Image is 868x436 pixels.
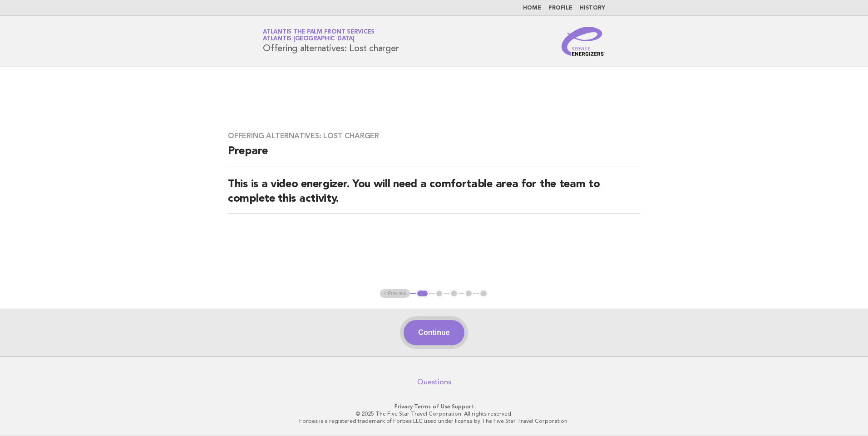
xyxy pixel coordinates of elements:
img: Service Energizers [562,27,605,56]
h2: Prepare [228,144,640,166]
p: Forbes is a registered trademark of Forbes LLC used under license by The Five Star Travel Corpora... [156,417,712,425]
p: · · [156,403,712,410]
a: Terms of Use [414,403,450,410]
h1: Offering alternatives: Lost charger [263,29,399,53]
a: History [580,5,605,11]
a: Support [452,403,474,410]
a: Atlantis The Palm Front ServicesAtlantis [GEOGRAPHIC_DATA] [263,29,375,42]
span: Atlantis [GEOGRAPHIC_DATA] [263,36,355,42]
a: Home [523,5,541,11]
h3: Offering alternatives: Lost charger [228,131,640,140]
button: Continue [404,320,464,345]
button: 1 [416,289,429,298]
a: Privacy [395,403,413,410]
h2: This is a video energizer. You will need a comfortable area for the team to complete this activity. [228,177,640,214]
p: © 2025 The Five Star Travel Corporation. All rights reserved. [156,410,712,417]
a: Profile [548,5,572,11]
a: Questions [417,378,451,387]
